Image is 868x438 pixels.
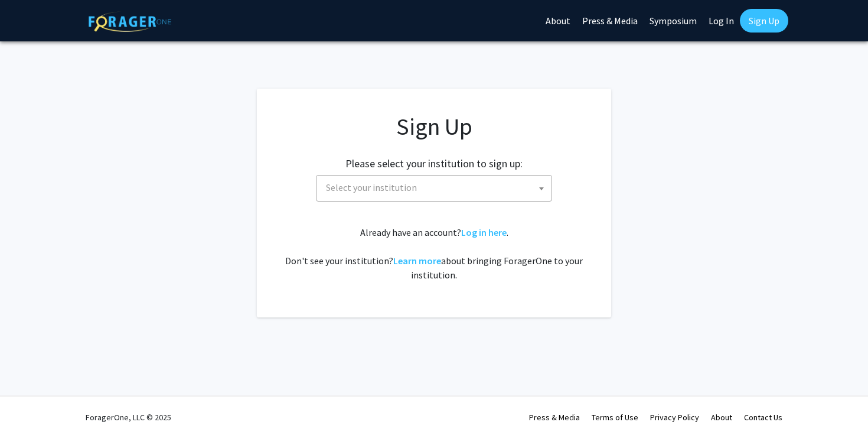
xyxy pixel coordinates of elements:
span: Select your institution [316,175,552,202]
a: Learn more about bringing ForagerOne to your institution [393,255,441,267]
span: Select your institution [321,176,552,200]
a: Press & Media [529,412,580,423]
h2: Please select your institution to sign up: [345,157,523,170]
div: ForagerOne, LLC © 2025 [86,397,171,438]
a: About [711,412,732,423]
a: Terms of Use [592,412,638,423]
a: Log in here [461,226,507,238]
div: Already have an account? . Don't see your institution? about bringing ForagerOne to your institut... [280,225,588,282]
a: Privacy Policy [650,412,699,423]
a: Contact Us [744,412,782,423]
span: Select your institution [326,181,417,193]
a: Sign Up [740,9,788,33]
img: ForagerOne Logo [89,11,171,32]
h1: Sign Up [280,112,588,141]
